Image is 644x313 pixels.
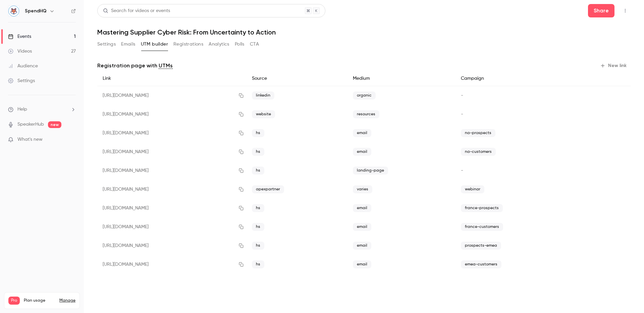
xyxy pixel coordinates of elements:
div: Medium [347,71,455,86]
div: Source [247,71,347,86]
button: New link [597,60,631,71]
div: [URL][DOMAIN_NAME] [97,255,247,274]
span: prospects-emea [461,242,501,250]
div: [URL][DOMAIN_NAME] [97,105,247,124]
div: [URL][DOMAIN_NAME] [97,161,247,180]
span: - [461,168,463,173]
span: na-prospects [461,129,495,137]
div: Audience [8,63,38,69]
span: hs [252,204,264,212]
div: [URL][DOMAIN_NAME] [97,142,247,161]
span: linkedin [252,91,274,100]
span: email [353,148,371,156]
div: Settings [8,77,35,84]
div: Campaign [455,71,580,86]
div: [URL][DOMAIN_NAME] [97,217,247,236]
button: CTA [250,39,259,50]
span: organic [353,91,376,100]
span: email [353,223,371,231]
span: france-prospects [461,204,503,212]
div: Link [97,71,247,86]
button: UTM builder [141,39,168,50]
span: Pro [8,297,20,305]
li: help-dropdown-opener [8,106,76,113]
span: resources [353,110,379,118]
p: Registration page with [97,62,173,70]
span: webinar [461,185,484,193]
span: Help [17,106,27,113]
span: hs [252,260,264,268]
span: varies [353,185,372,193]
span: website [252,110,275,118]
span: hs [252,129,264,137]
span: apexpartner [252,185,284,193]
div: [URL][DOMAIN_NAME] [97,199,247,217]
div: [URL][DOMAIN_NAME] [97,180,247,199]
div: Videos [8,48,32,55]
div: Search for videos or events [103,7,170,14]
span: na-customers [461,148,496,156]
span: hs [252,148,264,156]
span: Plan usage [24,298,55,303]
span: What's new [17,136,43,143]
span: email [353,204,371,212]
button: Settings [97,39,116,50]
div: [URL][DOMAIN_NAME] [97,86,247,105]
button: Polls [235,39,245,50]
span: france-customers [461,223,503,231]
a: UTMs [159,62,173,70]
span: email [353,129,371,137]
span: email [353,260,371,268]
h6: SpendHQ [25,8,47,14]
div: Events [8,33,31,40]
button: Analytics [209,39,229,50]
span: emea-customers [461,260,501,268]
span: email [353,242,371,250]
span: hs [252,223,264,231]
span: - [461,112,463,117]
span: hs [252,242,264,250]
div: [URL][DOMAIN_NAME] [97,124,247,142]
button: Share [588,4,614,17]
h1: Mastering Supplier Cyber Risk: From Uncertainty to Action [97,28,631,36]
span: landing-page [353,167,388,175]
a: SpeakerHub [17,121,44,128]
button: Registrations [173,39,203,50]
span: new [48,121,61,128]
img: SpendHQ [8,6,19,16]
button: Emails [121,39,135,50]
a: Manage [59,298,75,303]
div: [URL][DOMAIN_NAME] [97,236,247,255]
span: - [461,93,463,98]
span: hs [252,167,264,175]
